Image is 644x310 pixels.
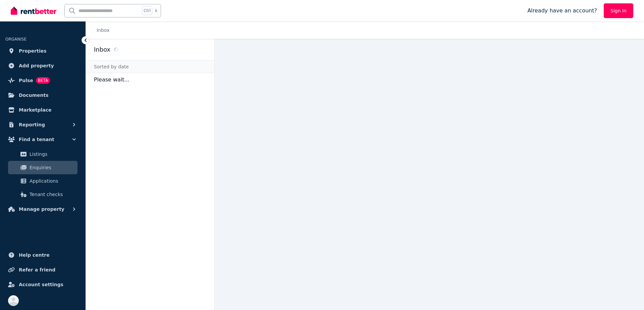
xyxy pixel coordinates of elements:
span: Applications [30,177,75,185]
span: Refer a friend [19,266,55,274]
a: Marketplace [5,103,80,117]
span: Tenant checks [30,190,75,198]
a: Account settings [5,278,80,291]
a: Tenant checks [8,188,77,201]
div: Sorted by date [86,60,214,73]
a: Documents [5,88,80,102]
a: Enquiries [8,161,77,174]
span: Account settings [19,281,63,289]
img: RentBetter [11,6,56,16]
span: BETA [36,77,50,84]
span: Help centre [19,251,50,259]
span: ORGANISE [5,37,26,42]
span: Listings [30,150,75,158]
span: Find a tenant [19,135,54,143]
button: Reporting [5,118,80,131]
a: PulseBETA [5,74,80,87]
span: Marketplace [19,106,51,114]
span: Reporting [19,121,45,129]
span: Enquiries [30,164,75,172]
span: k [155,8,157,13]
span: Manage property [19,205,64,213]
button: Manage property [5,202,80,216]
a: Sign In [604,3,633,18]
h2: Inbox [94,45,110,54]
span: Pulse [19,76,33,84]
span: Properties [19,47,47,55]
a: Add property [5,59,80,72]
span: Add property [19,62,54,70]
p: Please wait... [86,73,214,86]
a: Listings [8,147,77,161]
a: Help centre [5,248,80,262]
button: Find a tenant [5,133,80,146]
span: Already have an account? [527,7,597,15]
a: Applications [8,174,77,188]
a: Inbox [97,27,109,33]
span: Documents [19,91,49,99]
span: Ctrl [142,6,152,15]
nav: Breadcrumb [86,21,117,39]
a: Properties [5,44,80,58]
a: Refer a friend [5,263,80,276]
